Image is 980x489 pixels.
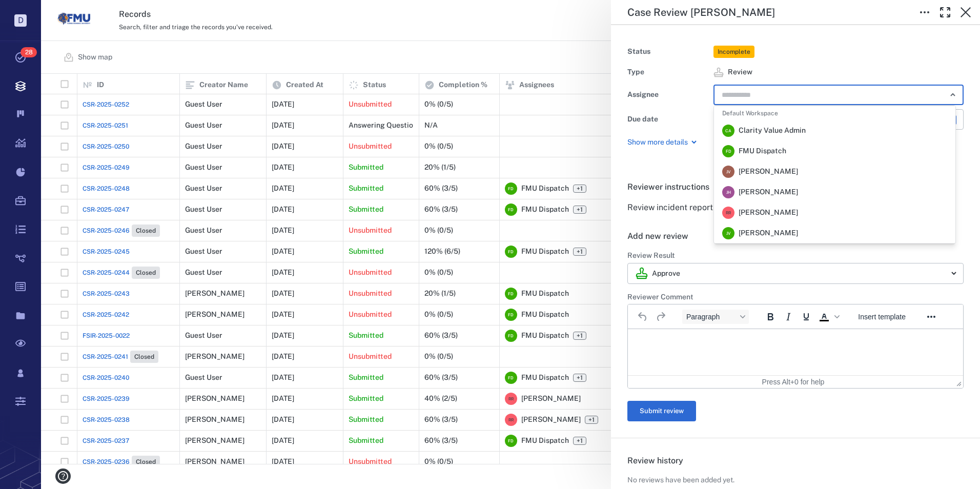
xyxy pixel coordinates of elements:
[627,201,964,214] p: Review incident report(s) for accuracy and completeness.
[956,377,962,386] div: Press the Up and Down arrow keys to resize the editor.
[739,126,806,136] span: Clarity Value Admin
[652,310,669,324] button: Redo
[858,313,906,321] span: Insert template
[798,310,815,324] button: Underline
[815,310,841,324] div: Text color Black
[686,313,737,321] span: Paragraph
[762,310,779,324] button: Bold
[780,310,797,324] button: Italic
[627,88,709,102] div: Assignee
[722,125,734,137] div: C A
[955,2,976,23] button: Close
[23,7,44,16] span: Help
[946,88,960,102] button: Close
[739,208,798,218] span: [PERSON_NAME]
[716,48,752,56] span: Incomplete
[722,186,734,198] div: J H
[21,47,37,57] span: 28
[627,45,709,59] div: Status
[627,6,775,19] h5: Case Review [PERSON_NAME]
[935,2,955,23] button: Toggle Fullscreen
[740,378,847,386] div: Press Alt+0 for help
[8,8,327,17] body: Rich Text Area. Press ALT-0 for help.
[722,227,734,239] div: J V
[739,167,798,177] span: [PERSON_NAME]
[627,181,964,193] h6: Reviewer instructions
[739,187,798,197] span: [PERSON_NAME]
[14,14,27,27] p: D
[627,65,709,79] div: Type
[728,67,752,77] span: Review
[714,106,955,120] li: Default Workspace
[627,230,964,242] h6: Add new review
[739,228,798,238] span: [PERSON_NAME]
[854,310,910,324] button: Insert template
[739,146,786,156] span: FMU Dispatch
[923,310,940,324] button: Reveal or hide additional toolbar items
[627,251,964,261] h6: Review Result
[627,137,688,148] p: Show more details
[627,292,964,302] h6: Reviewer Comment
[634,310,651,324] button: Undo
[722,207,734,219] div: R R
[682,310,749,324] button: Block Paragraph
[627,455,964,467] h6: Review history
[652,269,680,279] p: Approve
[722,145,734,157] div: F D
[627,475,734,485] p: No reviews have been added yet.
[627,112,709,127] div: Due date
[722,166,734,178] div: J V
[914,2,935,23] button: Toggle to Edit Boxes
[627,401,696,421] button: Submit review
[628,329,963,375] iframe: Rich Text Area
